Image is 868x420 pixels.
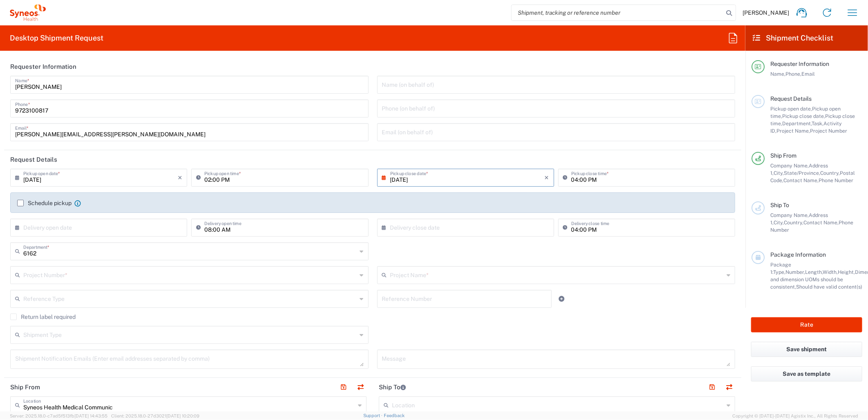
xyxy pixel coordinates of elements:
span: Server: 2025.18.0-c7ad5f513fb [10,413,107,418]
span: Contact Name, [803,219,839,226]
span: [PERSON_NAME] [743,9,789,16]
a: Support [363,413,384,418]
span: Phone Number [819,177,853,183]
i: × [178,171,182,184]
span: Email [801,71,815,77]
label: Schedule pickup [17,200,72,206]
span: Department, [782,120,812,126]
button: Save as template [751,366,862,382]
span: City, [774,170,784,176]
span: Should have valid content(s) [796,284,862,290]
span: Company Name, [770,212,809,218]
span: Country, [784,219,803,226]
h2: Shipment Checklist [753,33,833,43]
span: Country, [820,170,840,176]
span: Length, [805,269,823,275]
span: Pickup open date, [770,106,812,112]
label: Return label required [10,314,76,320]
span: Type, [773,269,785,275]
span: [DATE] 14:43:55 [74,413,107,418]
span: Client: 2025.18.0-27d3021 [111,413,199,418]
span: Pickup close date, [782,113,825,119]
span: Package 1: [770,262,791,275]
button: Rate [751,317,862,332]
span: Contact Name, [783,177,819,183]
a: Feedback [384,413,405,418]
span: City, [774,219,784,226]
span: Project Number [810,128,847,134]
a: Add Reference [556,293,568,305]
span: Name, [770,71,785,77]
span: Project Name, [776,128,810,134]
h2: Ship From [10,383,40,391]
span: Copyright © [DATE]-[DATE] Agistix Inc., All Rights Reserved [732,412,858,420]
span: Phone, [785,71,801,77]
span: Ship From [770,152,796,159]
h2: Request Details [10,156,57,164]
input: Shipment, tracking or reference number [512,5,723,20]
h2: Requester Information [10,63,76,71]
span: [DATE] 10:20:09 [166,413,199,418]
span: Height, [838,269,855,275]
h2: Ship To [379,383,406,391]
span: Number, [785,269,805,275]
i: × [545,171,549,184]
span: Company Name, [770,163,809,169]
span: Width, [823,269,838,275]
span: Request Details [770,95,812,102]
span: Requester Information [770,61,829,67]
h2: Desktop Shipment Request [10,33,103,43]
span: Ship To [770,202,789,208]
button: Save shipment [751,342,862,357]
span: Task, [812,120,823,126]
span: Package Information [770,251,826,258]
span: State/Province, [784,170,820,176]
